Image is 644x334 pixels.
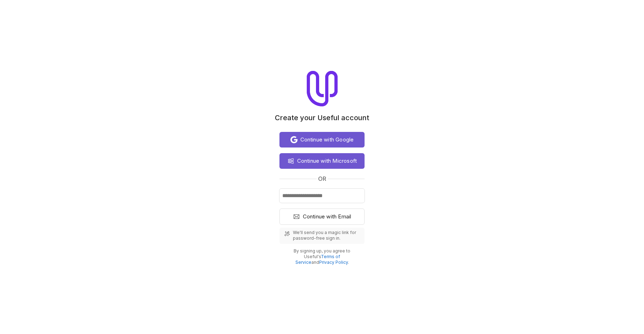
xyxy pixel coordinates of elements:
[293,230,360,241] span: We'll send you a magic link for password-free sign in.
[303,212,351,221] span: Continue with Email
[295,254,340,265] a: Terms of Service
[319,260,348,265] a: Privacy Policy
[279,153,365,169] button: Continue with Microsoft
[285,248,359,265] p: By signing up, you agree to Useful's and .
[300,135,354,144] span: Continue with Google
[318,174,326,183] span: or
[297,157,357,165] span: Continue with Microsoft
[275,113,369,122] h1: Create your Useful account
[279,132,365,147] button: Continue with Google
[279,189,365,203] input: Email
[279,208,365,225] button: Continue with Email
